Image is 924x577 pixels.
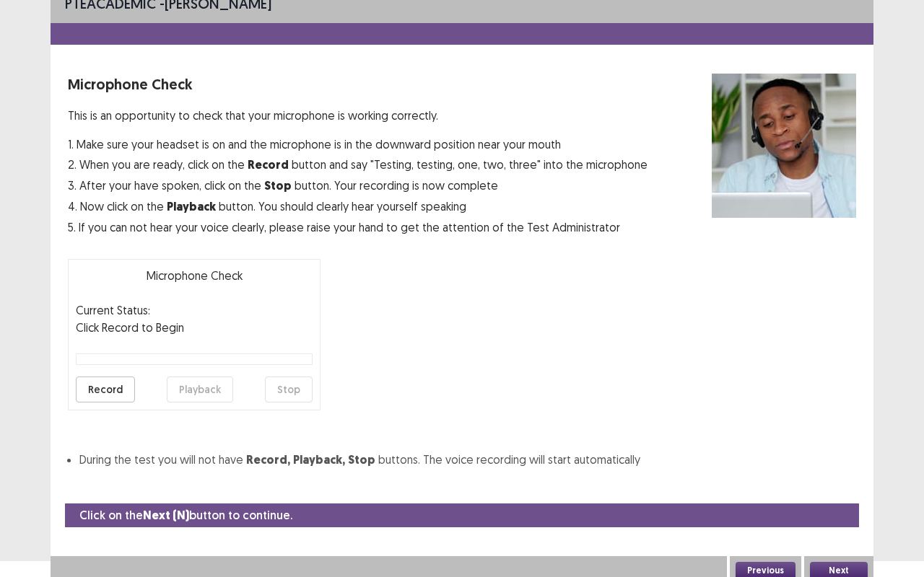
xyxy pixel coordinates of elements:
strong: Record [248,157,289,172]
p: 4. Now click on the button. You should clearly hear yourself speaking [68,198,648,216]
li: During the test you will not have buttons. The voice recording will start automatically [79,451,856,469]
strong: Next (N) [143,508,189,523]
button: Record [76,376,135,402]
strong: Playback [167,199,216,214]
img: microphone check [712,74,856,218]
button: Playback [167,376,233,402]
strong: Playback, [293,452,345,467]
p: 2. When you are ready, click on the button and say "Testing, testing, one, two, three" into the m... [68,156,648,174]
button: Stop [265,376,313,402]
p: Microphone Check [76,267,313,284]
strong: Record, [246,452,290,467]
p: Click on the button to continue. [79,506,292,524]
p: Microphone Check [68,74,648,95]
p: Click Record to Begin [76,319,313,336]
strong: Stop [348,452,375,467]
p: Current Status: [76,301,150,319]
p: 3. After your have spoken, click on the button. Your recording is now complete [68,177,648,195]
p: This is an opportunity to check that your microphone is working correctly. [68,107,648,124]
p: 5. If you can not hear your voice clearly, please raise your hand to get the attention of the Tes... [68,219,648,236]
p: 1. Make sure your headset is on and the microphone is in the downward position near your mouth [68,136,648,153]
strong: Stop [264,178,292,193]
